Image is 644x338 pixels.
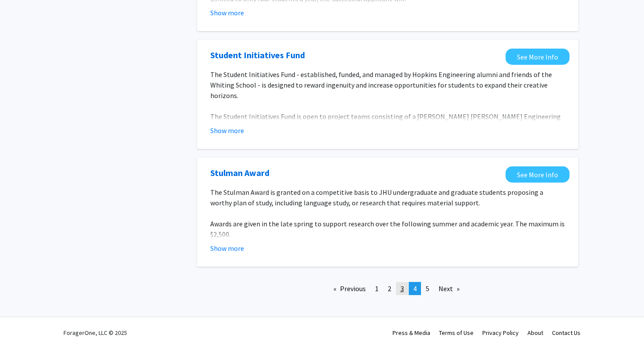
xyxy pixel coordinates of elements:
span: 4 [413,284,417,293]
a: Next page [434,282,464,295]
a: Contact Us [552,329,580,337]
iframe: Chat [7,299,37,331]
a: Opens in a new tab [210,49,305,62]
a: Opens in a new tab [506,166,570,183]
p: The Student Initiatives Fund - established, funded, and managed by Hopkins Engineering alumni and... [210,69,565,101]
span: Awards are given in the late spring to support research over the following summer and academic ye... [210,219,565,239]
span: 2 [388,284,391,293]
a: About [527,329,543,337]
button: Show more [210,125,244,136]
ul: Pagination [197,282,578,295]
span: 3 [400,284,404,293]
a: Press & Media [393,329,430,337]
a: Previous page [329,282,370,295]
span: 1 [375,284,379,293]
a: Opens in a new tab [506,49,570,65]
span: The Student Initiatives Fund is open to project teams consisting of a [PERSON_NAME] [PERSON_NAME]... [210,112,562,173]
span: The Stulman Award is granted on a competitive basis to JHU undergraduate and graduate students pr... [210,188,543,207]
span: 5 [426,284,429,293]
a: Terms of Use [439,329,474,337]
a: Opens in a new tab [210,166,269,180]
button: Show more [210,7,244,18]
button: Show more [210,243,244,253]
a: Privacy Policy [482,329,519,337]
